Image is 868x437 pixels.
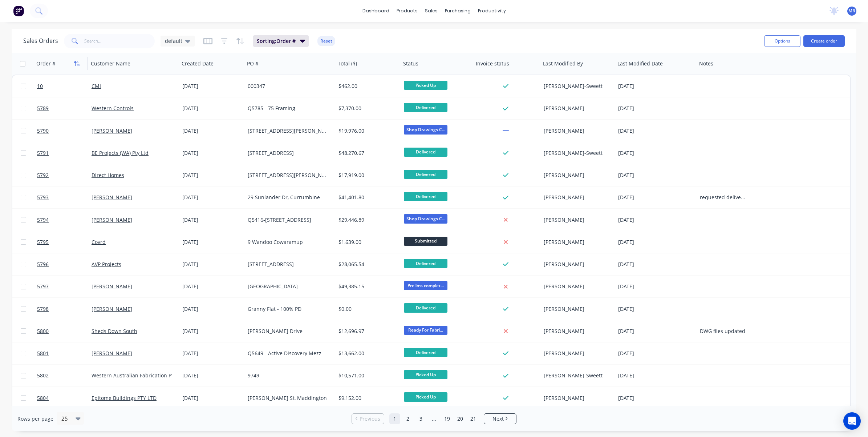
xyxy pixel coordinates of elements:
[37,350,49,357] span: 5801
[544,149,609,157] div: [PERSON_NAME]-Sweett
[338,105,395,112] div: $7,370.00
[37,276,92,297] a: 5797
[248,328,328,335] div: [PERSON_NAME] Drive
[421,5,441,16] div: sales
[182,372,242,379] div: [DATE]
[92,394,157,401] a: Epitome Buildings PTY LTD
[37,127,49,135] span: 5790
[92,172,124,179] a: Direct Homes
[699,60,713,67] div: Notes
[338,172,395,179] div: $17,919.00
[92,216,132,223] a: [PERSON_NAME]
[359,5,393,16] a: dashboard
[37,238,49,246] span: 5795
[404,392,447,401] span: Picked Up
[182,350,242,357] div: [DATE]
[37,194,49,201] span: 5793
[37,142,92,164] a: 5791
[404,237,447,246] span: Submitted
[92,350,132,357] a: [PERSON_NAME]
[37,320,92,342] a: 5800
[92,194,132,201] a: [PERSON_NAME]
[338,305,395,313] div: $0.00
[92,127,132,134] a: [PERSON_NAME]
[544,328,609,335] div: [PERSON_NAME]
[182,261,242,268] div: [DATE]
[182,83,242,90] div: [DATE]
[404,103,447,112] span: Delivered
[37,149,49,157] span: 5791
[92,105,134,112] a: Western Controls
[248,194,328,201] div: 29 Sunlander Dr, Currumbine
[429,413,439,424] a: Jump forward
[37,387,92,409] a: 5804
[37,105,49,112] span: 5789
[618,372,694,379] div: [DATE]
[618,216,694,224] div: [DATE]
[84,34,155,48] input: Search...
[544,194,609,201] div: [PERSON_NAME]
[404,370,447,379] span: Picked Up
[338,350,395,357] div: $13,662.00
[544,305,609,313] div: [PERSON_NAME]
[37,372,49,379] span: 5802
[544,83,609,90] div: [PERSON_NAME]-Sweett
[441,5,474,16] div: purchasing
[182,216,242,224] div: [DATE]
[544,283,609,290] div: [PERSON_NAME]
[764,35,800,47] button: Options
[92,372,185,379] a: Western Australian Fabrication Pty Ltd
[91,60,130,67] div: Customer Name
[338,261,395,268] div: $28,065.54
[803,35,845,47] button: Create order
[404,214,447,223] span: Shop Drawings C...
[415,413,426,424] a: Page 3
[544,172,609,179] div: [PERSON_NAME]
[404,326,447,335] span: Ready For Fabri...
[360,415,380,422] span: Previous
[618,83,694,90] div: [DATE]
[700,328,746,335] div: DWG files updated
[338,372,395,379] div: $10,571.00
[544,127,609,135] div: [PERSON_NAME]
[544,261,609,268] div: [PERSON_NAME]
[248,238,328,246] div: 9 Wandoo Cowaramup
[492,415,504,422] span: Next
[92,305,132,312] a: [PERSON_NAME]
[389,413,400,424] a: Page 1 is your current page
[182,127,242,135] div: [DATE]
[404,259,447,268] span: Delivered
[13,5,24,16] img: Factory
[37,298,92,320] a: 5798
[248,127,328,135] div: [STREET_ADDRESS][PERSON_NAME][PERSON_NAME]
[338,328,395,335] div: $12,696.97
[618,394,694,402] div: [DATE]
[544,216,609,224] div: [PERSON_NAME]
[23,37,58,44] h1: Sales Orders
[700,194,746,201] div: requested delivery 8/5
[182,305,242,313] div: [DATE]
[248,350,328,357] div: Q5649 - Active Discovery Mezz
[37,365,92,386] a: 5802
[544,238,609,246] div: [PERSON_NAME]
[37,97,92,119] a: 5789
[17,415,53,422] span: Rows per page
[37,172,49,179] span: 5792
[617,60,663,67] div: Last Modified Date
[37,328,49,335] span: 5800
[92,328,137,334] a: Sheds Down South
[352,415,384,422] a: Previous page
[474,5,510,16] div: productivity
[544,350,609,357] div: [PERSON_NAME]
[37,253,92,275] a: 5796
[248,372,328,379] div: 9749
[253,35,309,47] button: Sorting:Order #
[618,238,694,246] div: [DATE]
[182,194,242,201] div: [DATE]
[404,170,447,179] span: Delivered
[618,105,694,112] div: [DATE]
[248,149,328,157] div: [STREET_ADDRESS]
[338,283,395,290] div: $49,385.15
[618,127,694,135] div: [DATE]
[402,413,413,424] a: Page 2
